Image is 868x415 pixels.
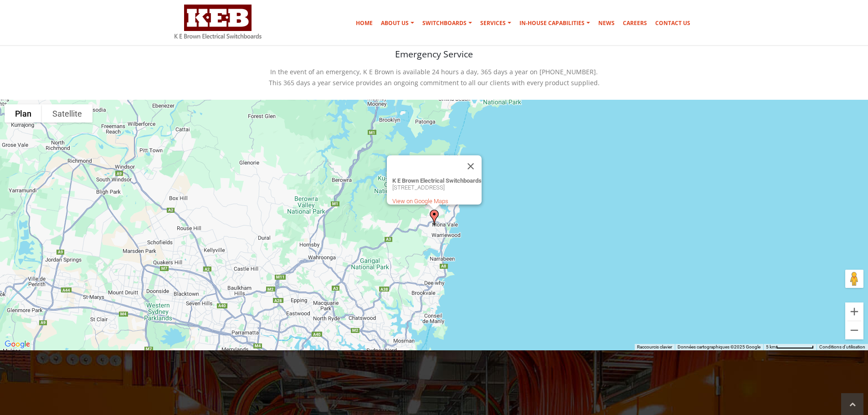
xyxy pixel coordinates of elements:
img: Google [2,338,32,350]
a: Contact Us [652,14,694,32]
span: 5 km [766,344,776,349]
p: In the event of an emergency, K E Brown is available 24 hours a day, 365 days a year on [PHONE_NU... [175,67,694,88]
h4: Emergency Service [175,48,694,60]
a: View on Google Maps [392,198,448,205]
a: Ouvrir cette zone dans Google Maps (dans une nouvelle fenêtre) [2,338,32,350]
button: Zoom arrière [845,321,863,339]
a: Careers [619,14,651,32]
a: About Us [377,14,418,32]
strong: K E Brown Electrical Switchboards [392,177,482,184]
a: Home [352,14,376,32]
button: Afficher les images satellite [42,104,92,123]
button: Échelle de la carte : 5 km pour 79 pixels [763,344,817,350]
a: News [595,14,618,32]
div: [STREET_ADDRESS] [392,177,482,205]
a: Conditions d'utilisation (s'ouvre dans un nouvel onglet) [819,344,865,349]
button: Raccourcis clavier [637,344,672,350]
button: Zoom avant [845,302,863,321]
button: Fermer [460,155,482,177]
a: Switchboards [419,14,476,32]
button: Faites glisser Pegman sur la carte pour ouvrir Street View [845,270,863,288]
button: Afficher un plan de ville [5,104,42,123]
a: In-house Capabilities [516,14,594,32]
span: Données cartographiques ©2025 Google [678,344,760,349]
img: K E Brown Electrical Switchboards [175,5,262,39]
a: Services [477,14,515,32]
